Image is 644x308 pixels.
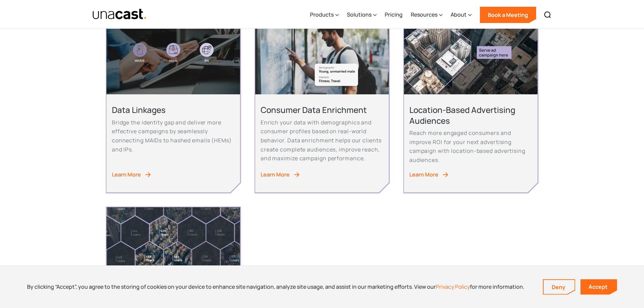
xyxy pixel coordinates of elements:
p: Bridge the identity gap and deliver more effective campaigns by seamlessly connecting MAIDs to ha... [112,118,235,154]
div: Resources [411,10,437,19]
div: Solutions [347,1,377,29]
div: Solutions [347,10,372,19]
a: Accept [580,279,617,294]
a: Learn More [409,170,532,179]
img: Search icon [544,11,552,19]
div: Learn More [112,170,141,179]
div: Resources [411,1,443,29]
a: Learn More [112,170,235,179]
p: Enrich your data with demographics and consumer profiles based on real-world behavior. Data enric... [261,118,383,163]
h2: Location-Based Advertising Audiences [409,104,532,125]
a: Pricing [385,1,403,29]
div: About [451,1,472,29]
img: Aerial View of city streets. Serve ad campaign here outlined [404,11,538,94]
div: About [451,10,467,19]
img: Unacast text logo [92,8,147,20]
div: Products [310,1,339,29]
div: Learn More [409,170,438,179]
div: Learn More [261,170,290,179]
a: Book a Meeting [480,7,536,23]
img: Top down city view with 5G Rollout [106,207,240,291]
div: By clicking “Accept”, you agree to the storing of cookies on your device to enhance site navigati... [27,283,524,290]
a: home [92,8,147,20]
div: Products [310,10,334,19]
a: Privacy Policy [436,283,470,290]
a: Deny [544,280,575,294]
a: Learn More [261,170,383,179]
h2: Data Linkages [112,104,235,115]
p: Reach more engaged consumers and improve ROI for your next advertising campaign with location-bas... [409,128,532,165]
h2: Consumer Data Enrichment [261,104,383,115]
